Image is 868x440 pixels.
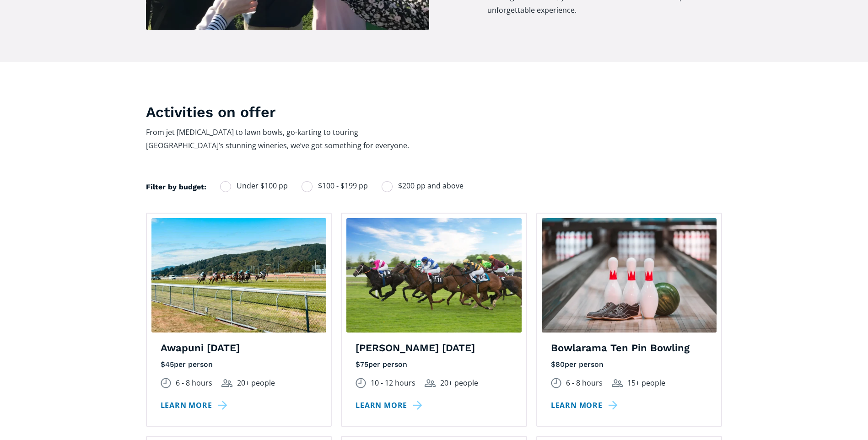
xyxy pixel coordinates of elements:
[237,376,275,390] div: 20+ people
[151,218,327,333] img: A group of horseracers at Awapuni races
[551,360,555,370] div: $
[318,180,368,192] span: $100 - $199 pp
[398,180,464,192] span: $200 pp and above
[356,342,512,355] h4: [PERSON_NAME] [DATE]
[356,378,366,388] img: Duration
[165,360,174,370] div: 45
[356,360,360,370] div: $
[356,399,426,412] a: Learn more
[161,378,171,388] img: Duration
[425,379,436,387] img: Group size
[371,376,415,390] div: 10 - 12 hours
[161,360,165,370] div: $
[174,360,213,370] div: per person
[612,379,623,387] img: Group size
[368,360,407,370] div: per person
[237,180,288,192] span: Under $100 pp
[555,360,565,370] div: 80
[551,342,708,355] h4: Bowlarama Ten Pin Bowling
[146,180,464,204] form: Filters
[551,378,561,388] img: Duration
[360,360,368,370] div: 75
[346,218,522,333] img: A group of horseracers
[542,218,717,333] img: The bowling alley at Bowlarama Ten Pin Bowling
[161,342,318,355] h4: Awapuni [DATE]
[146,103,527,121] h3: Activities on offer
[146,182,206,192] h4: Filter by budget:
[565,360,604,370] div: per person
[161,399,231,412] a: Learn more
[551,399,621,412] a: Learn more
[221,379,232,387] img: Group size
[566,376,603,390] div: 6 - 8 hours
[146,126,430,152] p: From jet [MEDICAL_DATA] to lawn bowls, go-karting to touring [GEOGRAPHIC_DATA]’s stunning winerie...
[627,376,665,390] div: 15+ people
[176,376,212,390] div: 6 - 8 hours
[440,376,478,390] div: 20+ people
